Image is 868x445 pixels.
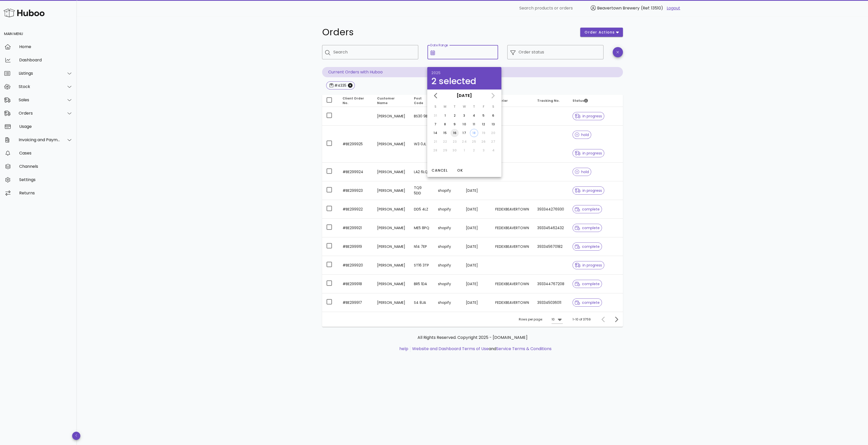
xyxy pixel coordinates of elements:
button: Previous month [431,91,441,100]
div: Orders [19,111,60,116]
button: 8 [441,120,449,128]
div: Home [19,44,73,49]
button: 3 [460,112,468,120]
span: Customer Name [377,96,395,105]
td: [PERSON_NAME] [373,126,410,163]
span: order actions [584,30,615,35]
button: 6 [489,112,497,120]
div: Channels [19,164,73,169]
button: 4 [470,112,478,120]
a: Service Terms & Conditions [496,346,552,352]
th: Status [568,95,623,107]
td: [PERSON_NAME] [373,181,410,200]
div: 6 [489,113,497,118]
button: 18 [470,129,478,137]
div: 17 [460,131,468,135]
span: in progress [575,189,602,192]
div: 2 selected [431,77,497,85]
div: 1-10 of 3759 [573,317,591,322]
td: #BE299922 [338,200,373,219]
td: [DATE] [462,237,491,256]
button: 5 [479,112,488,120]
p: All Rights Reserved. Copyright 2025 - [DOMAIN_NAME] [326,335,619,341]
td: 393344276930 [533,200,568,219]
td: [PERSON_NAME] [373,163,410,181]
td: W3 0JL [410,126,434,163]
button: 1 [441,112,449,120]
td: #BE299917 [338,293,373,312]
div: #4335 [333,83,346,88]
th: T [469,102,479,111]
button: OK [452,166,468,175]
div: 4 [470,113,478,118]
a: Website and Dashboard Terms of Use [412,346,489,352]
td: shopify [434,200,462,219]
span: complete [575,301,600,304]
div: 13 [489,122,497,127]
div: 14 [431,131,440,135]
button: [DATE] [455,91,474,101]
td: [DATE] [462,219,491,237]
button: order actions [580,28,623,37]
td: BS30 9BE [410,107,434,126]
td: [PERSON_NAME] [373,219,410,237]
button: 10 [460,120,468,128]
div: 18 [470,131,478,135]
td: TQ9 5DD [410,181,434,200]
td: #BE299923 [338,181,373,200]
th: Carrier [491,95,533,107]
div: Listings [19,71,60,76]
div: Cases [19,151,73,155]
td: shopify [434,293,462,312]
div: Stock [19,84,60,89]
td: [DATE] [462,200,491,219]
button: 11 [470,120,478,128]
td: [DATE] [462,181,491,200]
button: 7 [431,120,440,128]
td: #BE299925 [338,126,373,163]
td: N14 7EP [410,237,434,256]
div: Sales [19,97,60,102]
button: Close [348,83,353,88]
td: 393345462432 [533,219,568,237]
td: 393345036011 [533,293,568,312]
th: S [489,102,498,111]
a: help [399,346,408,352]
div: 10 [552,317,555,322]
th: F [479,102,488,111]
span: complete [575,282,600,286]
th: Customer Name [373,95,410,107]
td: #BE299919 [338,237,373,256]
button: 9 [451,120,459,128]
a: Logout [667,5,680,11]
label: Date Range [430,43,448,47]
li: and [410,346,552,352]
span: Tracking No. [537,98,560,103]
div: 2 [451,113,459,118]
div: 2025 [431,71,497,75]
button: 12 [479,120,488,128]
td: [PERSON_NAME] [373,275,410,293]
span: hold [575,170,589,174]
td: DD5 4LZ [410,200,434,219]
div: Dashboard [19,58,73,62]
td: #BE299921 [338,219,373,237]
td: LA2 6LQ [410,163,434,181]
td: 393344767208 [533,275,568,293]
div: 5 [479,113,488,118]
span: Status [573,98,588,103]
span: in progress [575,151,602,155]
span: hold [575,133,589,137]
div: 9 [451,122,459,127]
td: shopify [434,256,462,275]
td: FEDEXBEAVERTOWN [491,219,533,237]
div: Returns [19,191,73,195]
img: Huboo Logo [4,7,45,18]
td: #BE299920 [338,256,373,275]
div: 16 [451,131,459,135]
div: 10 [460,122,468,127]
td: FEDEXBEAVERTOWN [491,293,533,312]
td: [PERSON_NAME] [373,200,410,219]
td: [PERSON_NAME] [373,293,410,312]
span: Post Code [414,96,423,105]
